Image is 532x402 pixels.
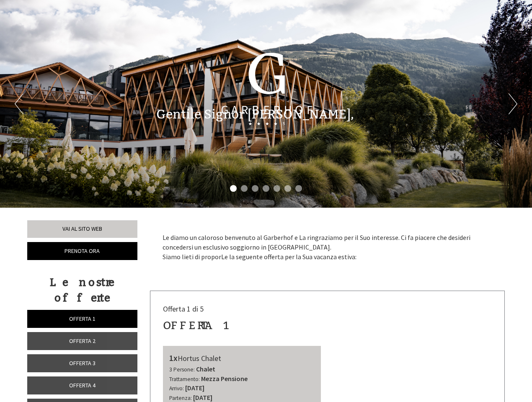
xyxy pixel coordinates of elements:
[69,315,96,322] span: Offerta 1
[156,108,354,121] h1: Gentile Signor [PERSON_NAME],
[169,366,195,373] small: 3 Persone:
[69,381,96,389] span: Offerta 4
[169,353,178,363] b: 1x
[27,275,137,306] div: Le nostre offerte
[185,384,204,392] b: [DATE]
[201,374,248,383] b: Mezza Pensione
[169,376,200,383] small: Trattamento:
[169,352,315,364] div: Hortus Chalet
[69,359,96,367] span: Offerta 3
[169,394,192,402] small: Partenza:
[27,242,137,260] a: Prenota ora
[163,318,230,333] div: Offerta 1
[69,337,96,345] span: Offerta 2
[193,393,212,402] b: [DATE]
[169,385,184,392] small: Arrivo:
[163,304,204,314] span: Offerta 1 di 5
[196,365,215,373] b: Chalet
[27,220,137,238] a: Vai al sito web
[163,233,493,262] p: Le diamo un caloroso benvenuto al Garberhof e La ringraziamo per il Suo interesse. Ci fa piacere ...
